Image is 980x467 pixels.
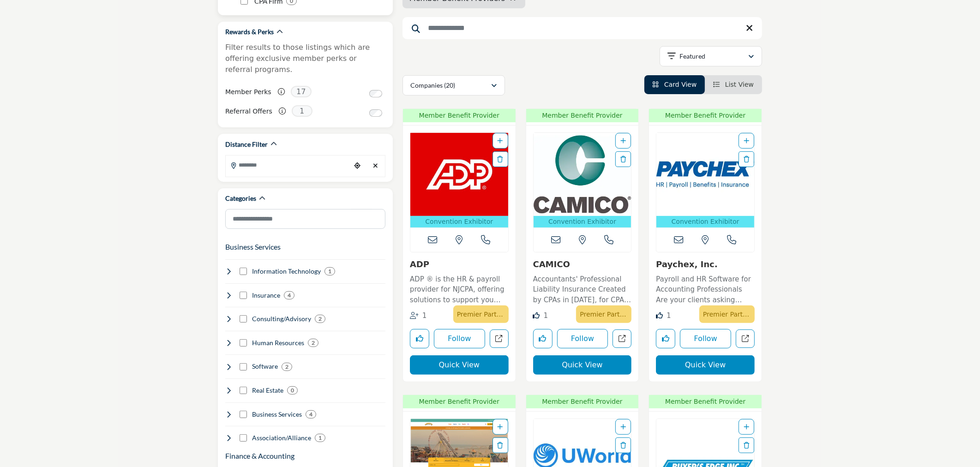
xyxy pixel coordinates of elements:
[410,133,508,228] a: Open Listing in new tab
[613,329,631,348] a: Open camico in new tab
[656,272,755,305] a: Payroll and HR Software for Accounting Professionals Are your clients asking more questions about...
[656,259,717,269] a: Paychex, Inc.
[240,292,247,299] input: Select Insurance checkbox
[252,338,304,347] h4: Human Resources: Payroll, benefits, HR consulting, talent acquisition, training
[287,386,298,395] div: 0 Results For Real Estate
[703,308,751,321] p: Premier Partner
[328,268,331,275] b: 1
[410,81,455,90] p: Companies (20)
[434,329,485,348] button: Follow
[652,111,759,120] span: Member Benefit Provider
[410,272,509,305] a: ADP ® is the HR & payroll provider for NJCPA, offering solutions to support you and your clients ...
[656,259,755,269] h3: Paychex, Inc.
[225,27,274,36] h2: Rewards & Perks
[312,340,315,346] b: 2
[620,423,626,431] a: Add To List
[225,103,272,120] label: Referral Offers
[656,312,663,319] i: Like
[656,355,755,375] button: Quick View
[292,105,313,117] span: 1
[529,397,636,407] span: Member Benefit Provider
[240,268,247,275] input: Select Information Technology checkbox
[226,156,350,174] input: Search Location
[529,111,636,120] span: Member Benefit Provider
[535,217,630,227] p: Convention Exhibitor
[534,133,631,228] a: Open Listing in new tab
[744,137,749,144] a: Add To List
[533,312,540,319] i: Like
[736,329,755,348] a: Open paychex in new tab
[306,410,316,419] div: 4 Results For Business Services
[410,355,509,375] button: Quick View
[225,84,271,100] label: Member Perks
[653,81,697,88] a: View Card
[225,194,256,203] h2: Categories
[369,90,382,97] input: Switch to Member Perks
[620,137,626,144] a: Add To List
[240,339,247,347] input: Select Human Resources checkbox
[369,109,382,117] input: Switch to Referral Offers
[498,423,503,431] a: Add To List
[490,329,509,348] a: Open adp in new tab
[744,423,749,431] a: Add To List
[680,52,706,61] p: Featured
[252,291,280,300] h4: Insurance: Professional liability, healthcare, life insurance, risk management
[225,241,281,252] button: Business Services
[664,81,697,88] span: Card View
[240,411,247,418] input: Select Business Services checkbox
[533,259,570,269] a: CAMICO
[252,386,283,395] h4: Real Estate: Commercial real estate, office space, property management, home loans
[225,42,385,75] p: Filter results to those listings which are offering exclusive member perks or referral programs.
[308,339,319,347] div: 2 Results For Human Resources
[319,316,322,322] b: 2
[422,311,427,320] span: 1
[291,86,312,97] span: 17
[557,329,608,348] button: Follow
[656,133,754,216] img: Paychex, Inc.
[406,111,513,120] span: Member Benefit Provider
[225,209,385,229] input: Search Category
[410,133,508,216] img: ADP
[309,411,313,418] b: 4
[705,75,762,94] li: List View
[284,291,295,299] div: 4 Results For Insurance
[656,274,755,305] p: Payroll and HR Software for Accounting Professionals Are your clients asking more questions about...
[725,81,754,88] span: List View
[660,46,762,66] button: Featured
[240,434,247,442] input: Select Association/Alliance checkbox
[315,434,325,442] div: 1 Results For Association/Alliance
[225,450,295,461] button: Finance & Accounting
[533,329,553,348] button: Like listing
[240,387,247,394] input: Select Real Estate checkbox
[252,362,278,371] h4: Software: Accounting sotware, tax software, workflow, etc.
[350,156,364,176] div: Choose your current location
[225,140,268,149] h2: Distance Filter
[240,315,247,323] input: Select Consulting/Advisory checkbox
[713,81,754,88] a: View List
[403,17,762,39] input: Search Keyword
[544,311,548,320] span: 1
[252,267,321,276] h4: Information Technology: Software, cloud services, data management, analytics, automation
[652,397,759,407] span: Member Benefit Provider
[534,133,631,216] img: CAMICO
[658,217,752,227] p: Convention Exhibitor
[319,435,322,441] b: 1
[580,308,628,321] p: Premier Partner
[288,292,291,299] b: 4
[410,329,429,348] button: Like listing
[291,387,294,394] b: 0
[656,329,675,348] button: Like listing
[369,156,383,176] div: Clear search location
[533,259,632,269] h3: CAMICO
[498,137,503,144] a: Add To List
[252,433,311,443] h4: Association/Alliance: Membership/trade associations and CPA firm alliances
[252,410,302,419] h4: Business Services: Office supplies, software, tech support, communications, travel
[410,274,509,305] p: ADP ® is the HR & payroll provider for NJCPA, offering solutions to support you and your clients ...
[285,364,289,370] b: 2
[252,314,311,323] h4: Consulting/Advisory: Business consulting, mergers & acquisitions, growth strategies
[533,355,632,375] button: Quick View
[533,274,632,305] p: Accountants' Professional Liability Insurance Created by CPAs in [DATE], for CPAs, CAMICO provide...
[644,75,705,94] li: Card View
